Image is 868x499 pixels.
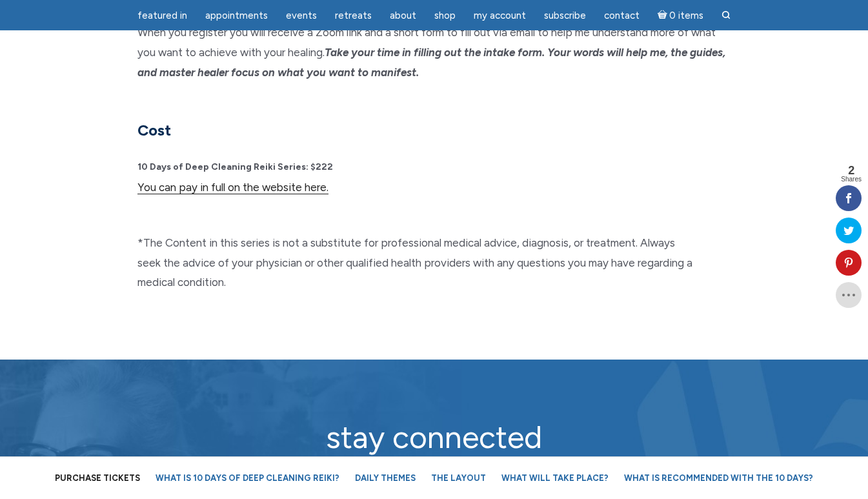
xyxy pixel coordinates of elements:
span: Shop [434,10,456,21]
span: 2 [841,165,862,176]
a: Events [278,3,325,28]
span: Contact [604,10,640,21]
i: Cart [658,10,670,21]
a: Subscribe [536,3,594,28]
a: Appointments [197,3,276,28]
p: *The Content in this series is not a substitute for professional medical advice, diagnosis, or tr... [137,233,731,292]
a: What is recommended with the 10 Days? [618,467,820,489]
p: When you register you will receive a Zoom link and a short form to fill out via email to help me ... [137,23,731,82]
a: Cart0 items [650,2,712,28]
a: What is 10 Days of Deep Cleaning Reiki? [149,467,346,489]
span: About [390,10,416,21]
span: Subscribe [544,10,586,21]
a: Retreats [327,3,379,28]
span: Shares [841,176,862,183]
span: 0 items [669,11,703,21]
h2: stay connected [205,420,663,454]
a: Contact [596,3,647,28]
a: featured in [130,3,195,28]
span: Retreats [335,10,372,21]
em: Take your time in filling out the intake form. Your words will help me, the guides, and master he... [137,46,725,79]
span: My Account [474,10,526,21]
a: The Layout [425,467,492,489]
a: You can pay in full on the website here. [137,181,328,194]
strong: Cost [137,121,171,139]
a: About [382,3,424,28]
a: What will take place? [495,467,615,489]
span: Events [286,10,317,21]
a: My Account [466,3,534,28]
a: Shop [427,3,463,28]
strong: 10 Days of Deep Cleaning Reiki Series: $222 [137,161,333,172]
a: Daily Themes [348,467,422,489]
span: featured in [137,10,187,21]
a: Purchase Tickets [48,467,146,489]
span: Appointments [205,10,268,21]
